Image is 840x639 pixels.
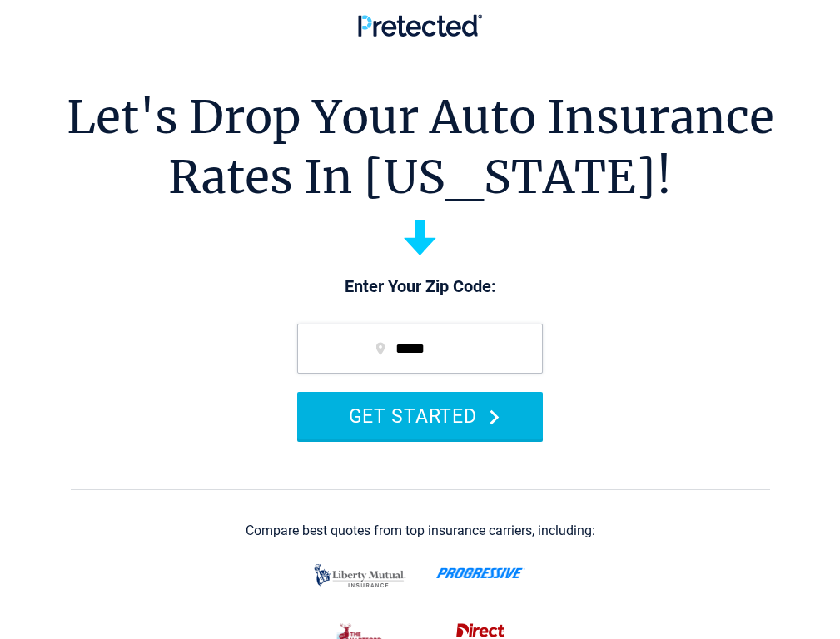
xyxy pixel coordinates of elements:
[358,14,482,37] img: Pretected Logo
[67,87,774,207] h1: Let's Drop Your Auto Insurance Rates In [US_STATE]!
[436,567,525,579] img: progressive
[281,275,559,299] p: Enter Your Zip Code:
[297,324,543,374] input: zip code
[246,523,595,538] div: Compare best quotes from top insurance carriers, including:
[297,392,543,439] button: GET STARTED
[310,556,410,596] img: liberty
